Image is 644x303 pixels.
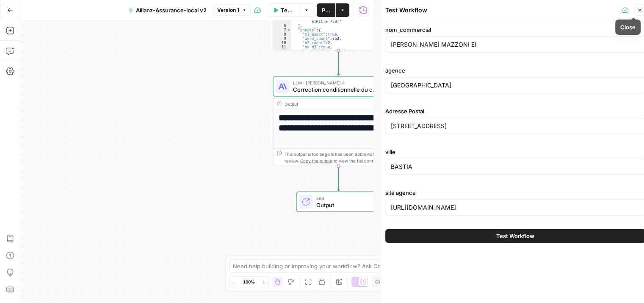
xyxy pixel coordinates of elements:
[274,41,292,45] div: 10
[281,6,295,14] span: Test Workflow
[274,24,292,28] div: 6
[274,32,292,36] div: 8
[268,3,300,17] button: Test Workflow
[316,195,374,202] span: End
[273,192,404,212] div: EndOutput
[337,166,340,191] g: Edge from step_4 to end
[213,5,251,16] button: Version 1
[123,3,212,17] button: Allianz-Assurance-local v2
[285,101,381,107] div: Output
[274,36,292,41] div: 9
[274,45,292,49] div: 11
[293,85,381,94] span: Correction conditionnelle du contenu
[496,232,534,240] span: Test Workflow
[337,50,340,75] g: Edge from step_3 to step_4
[243,278,255,285] span: 100%
[274,28,292,32] div: 7
[371,276,391,287] button: Copy
[317,3,335,17] button: Publish
[375,278,387,286] span: Copy
[287,28,291,32] span: Toggle code folding, rows 7 through 24
[217,6,239,14] span: Version 1
[322,6,330,14] span: Publish
[300,158,332,163] span: Copy the output
[316,201,374,209] span: Output
[285,151,401,164] div: This output is too large & has been abbreviated for review. to view the full content.
[293,79,381,86] span: LLM · [PERSON_NAME] 4
[136,6,207,14] span: Allianz-Assurance-local v2
[274,49,292,53] div: 12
